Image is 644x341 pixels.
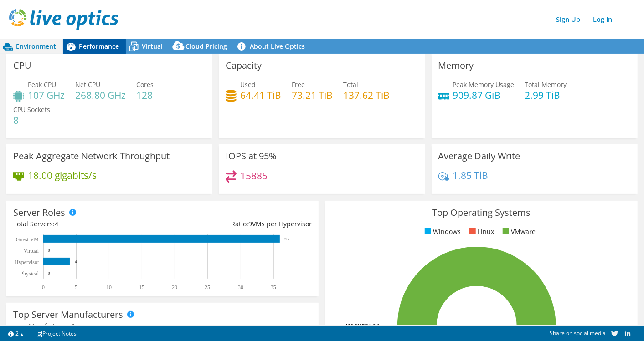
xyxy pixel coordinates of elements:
[345,322,362,329] tspan: 100.0%
[13,219,163,229] div: Total Servers:
[55,219,58,228] span: 4
[75,284,77,290] text: 5
[453,90,515,100] h4: 909.87 GiB
[24,248,39,254] text: Virtual
[551,13,585,26] a: Sign Up
[75,90,126,100] h4: 268.80 GHz
[28,90,65,100] h4: 107 GHz
[106,284,112,290] text: 10
[343,80,358,89] span: Total
[13,105,50,114] span: CPU Sockets
[28,80,56,89] span: Peak CPU
[226,151,277,161] h3: IOPS at 95%
[240,80,256,89] span: Used
[136,80,154,89] span: Cores
[588,13,617,26] a: Log In
[240,171,268,181] h4: 15885
[240,90,281,100] h4: 64.41 TiB
[438,151,520,161] h3: Average Daily Write
[205,284,210,290] text: 25
[271,284,276,290] text: 35
[136,90,154,100] h4: 128
[525,80,567,89] span: Total Memory
[332,208,630,218] h3: Top Operating Systems
[142,42,163,51] span: Virtual
[28,170,97,180] h4: 18.00 gigabits/s
[163,219,312,229] div: Ratio: VMs per Hypervisor
[15,259,39,265] text: Hypervisor
[500,227,536,237] li: VMware
[13,208,65,218] h3: Server Roles
[422,227,461,237] li: Windows
[79,42,119,51] span: Performance
[343,90,390,100] h4: 137.62 TiB
[72,321,75,330] span: 1
[9,9,118,30] img: live_optics_svg.svg
[467,227,495,237] li: Linux
[172,284,177,290] text: 20
[525,90,567,100] h4: 2.99 TiB
[48,271,50,275] text: 0
[292,80,305,89] span: Free
[16,236,39,243] text: Guest VM
[75,260,77,264] text: 4
[453,170,489,180] h4: 1.85 TiB
[550,329,606,337] span: Share on social media
[13,61,31,71] h3: CPU
[13,115,50,125] h4: 8
[185,42,227,51] span: Cloud Pricing
[438,61,474,71] h3: Memory
[284,237,289,241] text: 36
[13,321,312,331] h4: Total Manufacturers:
[13,310,123,320] h3: Top Server Manufacturers
[48,248,50,253] text: 0
[30,328,83,339] a: Project Notes
[75,80,100,89] span: Net CPU
[234,39,312,54] a: About Live Optics
[248,219,252,228] span: 9
[238,284,243,290] text: 30
[139,284,144,290] text: 15
[453,80,515,89] span: Peak Memory Usage
[362,322,380,329] tspan: ESXi 8.0
[292,90,333,100] h4: 73.21 TiB
[13,151,170,161] h3: Peak Aggregate Network Throughput
[16,42,56,51] span: Environment
[42,284,45,290] text: 0
[20,270,39,277] text: Physical
[2,328,30,339] a: 2
[226,61,262,71] h3: Capacity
